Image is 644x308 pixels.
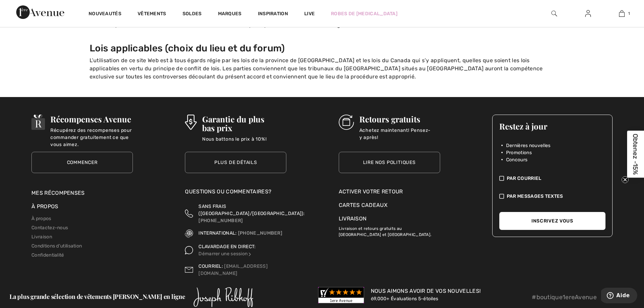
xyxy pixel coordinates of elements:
[185,115,196,130] img: Garantie du plus bas prix
[90,43,555,54] h3: Lois applicables (choix du lieu et du forum)
[238,230,282,236] a: [PHONE_NUMBER]
[506,156,527,163] span: Concours
[628,10,630,17] span: 1
[580,9,596,18] a: Se connecter
[31,216,51,221] a: À propos
[371,287,481,295] div: Nous aimons avoir de vos nouvelles!
[198,230,237,236] span: INTERNATIONAL:
[339,188,440,196] a: Activer votre retour
[198,244,256,250] span: CLAVARDAGE EN DIRECT:
[605,9,638,18] a: 1
[506,142,551,149] span: Dernières nouvelles
[202,115,287,132] h3: Garantie du plus bas prix
[185,230,193,238] img: International
[31,252,64,258] a: Confidentialité
[50,115,133,123] h3: Récompenses Avenue
[185,263,193,277] img: Contact us
[632,134,640,174] span: Obtenez -15%
[31,203,133,214] div: À propos
[339,115,354,130] img: Retours gratuits
[499,122,605,131] h3: Restez à jour
[183,11,202,18] a: Soldes
[31,190,85,196] a: Mes récompenses
[507,175,542,182] span: Par Courriel
[339,201,440,209] a: Cartes Cadeaux
[90,56,555,81] p: L’utilisation de ce site Web est à tous égards régie par les lois de la province de [GEOGRAPHIC_D...
[339,215,367,222] a: Livraison
[339,152,440,173] a: Lire nos politiques
[499,175,504,182] img: check
[619,9,625,18] img: Mon panier
[218,11,242,18] a: Marques
[31,234,52,240] a: Livraison
[185,243,193,257] img: Clavardage en direct
[198,263,268,276] a: [EMAIL_ADDRESS][DOMAIN_NAME]
[185,188,286,199] div: Questions ou commentaires?
[198,263,223,269] span: COURRIEL:
[532,293,597,302] p: #boutique1ereAvenue
[198,204,305,216] span: SANS FRAIS ([GEOGRAPHIC_DATA]/[GEOGRAPHIC_DATA]):
[31,115,45,130] img: Récompenses Avenue
[31,243,82,249] a: Conditions d'utilisation
[506,149,532,156] span: Promotions
[258,11,288,18] span: Inspiration
[627,131,644,177] div: Obtenez -15%Close teaser
[601,288,637,305] iframe: Ouvre un widget dans lequel vous pouvez trouver plus d’informations
[89,11,121,18] a: Nouveautés
[193,287,253,307] img: Joseph Ribkoff
[247,252,252,257] img: Clavardage en direct
[202,136,287,149] p: Nous battons le prix à 10%!
[318,287,364,303] img: Customer Reviews
[331,10,398,17] a: Robes de [MEDICAL_DATA]
[499,212,605,230] button: Inscrivez vous
[198,218,243,223] a: [PHONE_NUMBER]
[185,203,193,224] img: Sans Frais (Canada/EU)
[304,10,315,17] a: Live
[198,251,252,257] a: Démarrer une session
[16,5,64,19] img: 1ère Avenue
[50,127,133,140] p: Récupérez des recompenses pour commander gratuitement ce que vous aimez.
[339,223,440,238] p: Livraison et retours gratuits au [GEOGRAPHIC_DATA] et [GEOGRAPHIC_DATA].
[359,127,440,140] p: Achetez maintenant! Pensez-y après!
[185,152,286,173] a: Plus de détails
[9,292,185,301] span: La plus grande sélection de vêtements [PERSON_NAME] en ligne
[507,193,563,200] span: Par messages textes
[31,225,68,231] a: Contactez-nous
[622,176,628,183] button: Close teaser
[31,152,133,173] a: Commencer
[359,115,440,123] h3: Retours gratuits
[551,9,557,18] img: recherche
[499,193,504,200] img: check
[371,296,438,302] a: 69,000+ Évaluations 5-étoiles
[138,11,166,18] a: Vêtements
[585,9,591,18] img: Mes infos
